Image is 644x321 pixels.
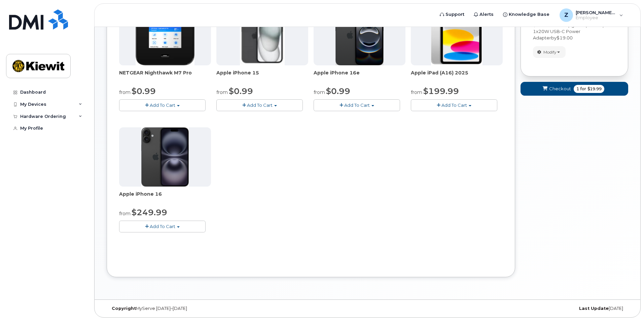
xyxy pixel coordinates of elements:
div: [DATE] [454,306,628,311]
span: 1 [576,86,579,92]
span: $0.99 [326,86,350,96]
span: Modify [543,49,557,55]
span: Employee [576,15,616,21]
span: Z [564,11,568,19]
span: $249.99 [132,207,167,217]
span: for [579,86,587,92]
img: nighthawk_m7_pro.png [136,6,195,65]
div: Zachary.Musial [555,8,628,22]
button: Add To Cart [216,99,303,111]
span: $0.99 [132,86,156,96]
button: Modify [533,46,566,58]
button: Add To Cart [411,99,497,111]
iframe: Messenger Launcher [615,292,639,316]
span: 20W USB-C Power Adapter [533,29,580,40]
button: Add To Cart [314,99,400,111]
span: Add To Cart [441,102,467,108]
div: Apple iPhone 16e [314,69,405,83]
a: Knowledge Base [498,8,554,21]
span: $0.99 [229,86,253,96]
span: Add To Cart [150,102,175,108]
button: Add To Cart [119,221,206,232]
img: iphone15.jpg [240,6,285,65]
span: $19.99 [587,86,602,92]
img: iphone16e.png [335,6,384,65]
small: from [119,211,131,217]
span: [PERSON_NAME].[PERSON_NAME] [576,10,616,15]
img: iphone_16_plus.png [141,127,189,187]
img: iPad_A16.PNG [431,6,482,65]
span: $19.00 [557,35,573,40]
span: Knowledge Base [509,11,549,18]
div: Apple iPhone 15 [216,69,308,83]
span: Checkout [549,86,571,92]
small: from [216,89,228,95]
span: 1 [533,29,536,34]
span: Add To Cart [344,102,370,108]
small: from [411,89,422,95]
button: Checkout 1 for $19.99 [521,82,628,96]
small: from [314,89,325,95]
div: Apple iPad (A16) 2025 [411,69,503,83]
span: Add To Cart [150,224,175,229]
div: MyServe [DATE]–[DATE] [107,306,281,311]
strong: Last Update [579,306,609,311]
span: Add To Cart [247,102,273,108]
a: Support [435,8,469,21]
div: x by [533,28,616,41]
span: Alerts [479,11,494,18]
div: Apple iPhone 16 [119,191,211,204]
small: from [119,89,131,95]
div: NETGEAR Nighthawk M7 Pro [119,69,211,83]
a: Alerts [469,8,498,21]
span: $199.99 [423,86,459,96]
span: Support [445,11,464,18]
button: Add To Cart [119,99,206,111]
strong: Copyright [112,306,136,311]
